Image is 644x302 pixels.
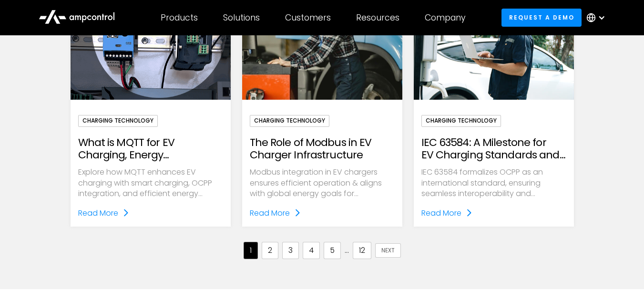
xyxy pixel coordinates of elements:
[303,242,320,259] a: 4
[345,245,349,256] div: ...
[78,207,130,219] a: Read More
[250,207,290,219] div: Read More
[425,12,466,23] div: Company
[250,207,301,219] a: Read More
[78,115,158,126] div: Charging Technology
[381,247,395,255] div: Next
[262,242,278,259] a: 2
[78,167,223,199] p: Explore how MQTT enhances EV charging with smart charging, OCPP integration, and efficient energy...
[71,227,574,259] div: List
[353,242,371,259] a: 12
[223,12,260,23] div: Solutions
[356,12,399,23] div: Resources
[421,136,566,162] h2: IEC 63584: A Milestone for EV Charging Standards and OCPP Adoption
[375,243,401,258] a: Next Page
[282,242,299,259] a: 3
[78,207,118,219] div: Read More
[421,115,501,126] div: Charging Technology
[250,115,329,126] div: Charging Technology
[421,207,473,219] a: Read More
[161,12,198,23] div: Products
[78,136,223,162] h2: What is MQTT for EV Charging, Energy Management, and Smart Charging?
[250,136,395,162] h2: The Role of Modbus in EV Charger Infrastructure
[501,9,582,26] a: Request a demo
[421,167,566,199] p: IEC 63584 formalizes OCPP as an international standard, ensuring seamless interoperability and ac...
[244,242,258,259] a: 1
[285,12,331,23] div: Customers
[324,242,341,259] a: 5
[250,167,395,199] p: Modbus integration in EV chargers ensures efficient operation & aligns with global energy goals f...
[421,207,461,219] div: Read More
